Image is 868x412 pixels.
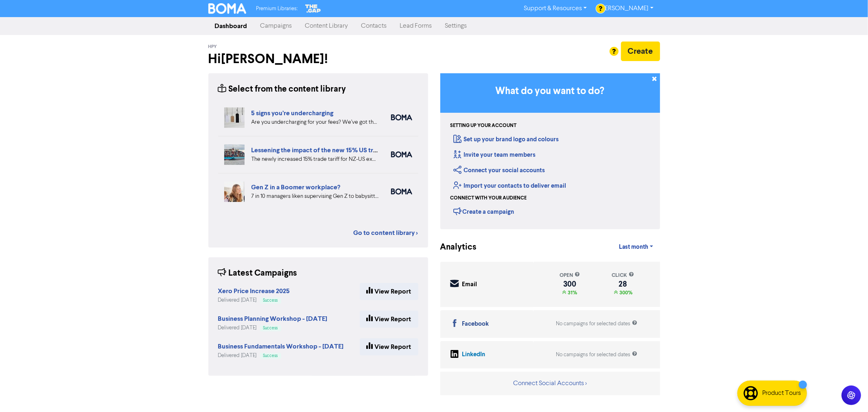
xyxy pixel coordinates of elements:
[612,281,634,287] div: 28
[355,18,394,34] a: Contacts
[218,267,297,280] div: Latest Campaigns
[263,354,278,358] span: Success
[827,373,868,412] iframe: Chat Widget
[360,338,418,355] a: View Report
[391,114,412,121] img: boma_accounting
[218,296,290,304] div: Delivered [DATE]
[218,316,328,322] a: Business Planning Workshop - [DATE]
[218,342,344,351] strong: Business Fundamentals Workshop - [DATE]
[450,122,517,129] div: Setting up your account
[354,228,418,238] a: Go to content library >
[454,167,545,174] a: Connect your social accounts
[593,2,660,15] a: [PERSON_NAME]
[391,188,412,195] img: boma
[254,18,299,34] a: Campaigns
[556,351,638,359] div: No campaigns for selected dates
[462,280,477,289] div: Email
[208,51,428,67] h2: Hi [PERSON_NAME] !
[251,183,341,191] a: Gen Z in a Boomer workplace?
[251,146,400,154] a: Lessening the impact of the new 15% US trade tariff
[618,289,632,296] span: 300%
[391,151,412,158] img: boma
[439,18,474,34] a: Settings
[263,298,278,302] span: Success
[251,155,379,164] div: The newly increased 15% trade tariff for NZ-US exports could well have a major impact on your mar...
[218,288,290,295] a: Xero Price Increase 2025
[450,195,527,202] div: Connect with your audience
[621,42,660,61] button: Create
[566,289,577,296] span: 31%
[612,239,660,255] a: Last month
[256,6,297,11] span: Premium Libraries:
[208,18,254,34] a: Dashboard
[454,182,566,190] a: Import your contacts to deliver email
[218,324,328,332] div: Delivered [DATE]
[556,320,638,328] div: No campaigns for selected dates
[462,350,485,359] div: LinkedIn
[612,272,634,279] div: click
[360,311,418,328] a: View Report
[560,281,580,287] div: 300
[360,283,418,300] a: View Report
[304,3,322,14] img: The Gap
[218,352,344,359] div: Delivered [DATE]
[208,3,247,14] img: BOMA Logo
[440,73,660,229] div: Getting Started in BOMA
[517,2,593,15] a: Support & Resources
[251,192,379,201] div: 7 in 10 managers liken supervising Gen Z to babysitting or parenting. But is your people manageme...
[218,83,346,96] div: Select from the content library
[218,344,344,350] a: Business Fundamentals Workshop - [DATE]
[454,151,536,159] a: Invite your team members
[218,315,328,323] strong: Business Planning Workshop - [DATE]
[560,272,580,279] div: open
[619,243,648,251] span: Last month
[251,109,334,117] a: 5 signs you’re undercharging
[454,136,559,143] a: Set up your brand logo and colours
[440,241,467,254] div: Analytics
[299,18,355,34] a: Content Library
[251,118,379,127] div: Are you undercharging for your fees? We’ve got the five warning signs that can help you diagnose ...
[453,85,648,97] h3: What do you want to do?
[263,326,278,330] span: Success
[394,18,439,34] a: Lead Forms
[218,287,290,295] strong: Xero Price Increase 2025
[208,44,217,50] span: HPY
[462,320,489,329] div: Facebook
[513,378,587,389] button: Connect Social Accounts >
[454,205,514,217] div: Create a campaign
